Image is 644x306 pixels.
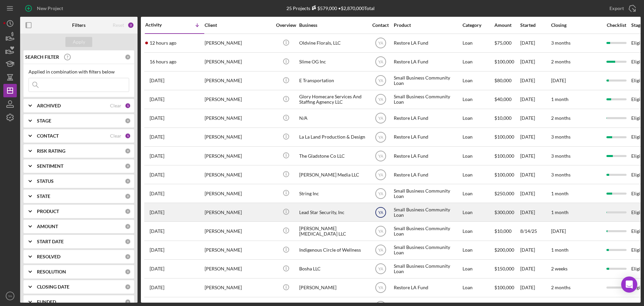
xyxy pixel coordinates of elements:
[520,91,550,108] div: [DATE]
[150,40,176,46] time: 2025-10-01 04:19
[205,147,272,165] div: [PERSON_NAME]
[299,53,366,71] div: Slime OG Inc
[463,260,494,278] div: Loan
[113,22,124,28] div: Reset
[520,260,550,278] div: [DATE]
[378,79,383,83] text: YA
[463,222,494,240] div: Loan
[150,153,164,159] time: 2025-09-26 13:31
[520,222,550,240] div: 8/14/25
[299,147,366,165] div: The Gladstone Co LLC
[551,96,569,102] time: 1 month
[125,254,131,260] div: 0
[150,115,164,121] time: 2025-09-26 19:19
[378,229,383,234] text: YA
[205,53,272,71] div: [PERSON_NAME]
[551,134,571,140] time: 3 months
[378,154,383,158] text: YA
[150,191,164,196] time: 2025-09-24 21:27
[205,241,272,259] div: [PERSON_NAME]
[72,22,86,28] b: Filters
[494,228,512,234] span: $10,000
[125,133,131,139] div: 1
[520,109,550,127] div: [DATE]
[494,96,512,102] span: $40,000
[299,260,366,278] div: Bosha LLC
[609,2,624,15] div: Export
[299,185,366,202] div: String Inc
[299,128,366,146] div: La La Land Production & Design
[205,72,272,90] div: [PERSON_NAME]
[150,285,164,290] time: 2025-09-13 09:09
[125,299,131,305] div: 0
[65,37,92,47] button: Apply
[25,54,59,60] b: SEARCH FILTER
[125,193,131,199] div: 0
[551,247,569,253] time: 1 month
[463,34,494,52] div: Loan
[205,166,272,184] div: [PERSON_NAME]
[551,228,566,234] time: [DATE]
[378,210,383,215] text: YA
[378,267,383,271] text: YA
[37,284,69,290] b: CLOSING DATE
[205,203,272,221] div: [PERSON_NAME]
[125,178,131,184] div: 0
[378,172,383,177] text: YA
[494,247,514,253] span: $200,000
[310,5,337,11] div: $579,000
[463,279,494,297] div: Loan
[299,222,366,240] div: [PERSON_NAME] [MEDICAL_DATA] LLC
[378,60,383,64] text: YA
[8,294,12,298] text: YA
[299,72,366,90] div: E Transportation
[394,22,461,28] div: Product
[621,276,637,293] div: Open Intercom Messenger
[125,223,131,229] div: 0
[299,279,366,297] div: [PERSON_NAME]
[205,279,272,297] div: [PERSON_NAME]
[299,241,366,259] div: Indigenous Circle of Wellness
[463,203,494,221] div: Loan
[494,115,512,121] span: $10,000
[520,128,550,146] div: [DATE]
[603,2,641,15] button: Export
[494,266,514,271] span: $150,000
[463,91,494,108] div: Loan
[394,222,461,240] div: Small Business Community Loan
[37,2,63,15] div: New Project
[551,115,571,121] time: 2 months
[463,22,494,28] div: Category
[463,147,494,165] div: Loan
[299,166,366,184] div: [PERSON_NAME] Media LLC
[494,191,514,196] span: $250,000
[494,134,514,140] span: $100,000
[205,185,272,202] div: [PERSON_NAME]
[394,166,461,184] div: Restore LA Fund
[551,153,571,159] time: 3 months
[37,224,58,229] b: AMOUNT
[37,194,50,199] b: STATE
[494,59,514,64] span: $100,000
[37,299,56,305] b: FUNDED
[125,284,131,290] div: 0
[394,91,461,108] div: Small Business Community Loan
[299,109,366,127] div: N/A
[286,5,375,11] div: 25 Projects • $2,870,000 Total
[394,260,461,278] div: Small Business Community Loan
[551,191,569,196] time: 1 month
[150,134,164,140] time: 2025-09-26 19:00
[551,22,601,28] div: Closing
[394,241,461,259] div: Small Business Community Loan
[125,269,131,275] div: 0
[520,279,550,297] div: [DATE]
[145,22,175,28] div: Activity
[378,97,383,102] text: YA
[463,72,494,90] div: Loan
[551,209,569,215] time: 1 month
[205,128,272,146] div: [PERSON_NAME]
[520,185,550,202] div: [DATE]
[299,203,366,221] div: Lead Star Security, Inc
[37,209,59,214] b: PRODUCT
[37,118,51,123] b: STAGE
